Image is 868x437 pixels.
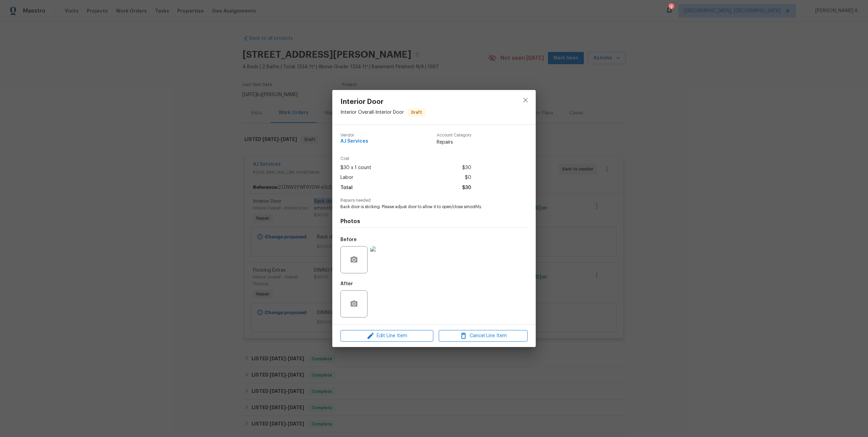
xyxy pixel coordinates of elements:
[340,281,353,286] h5: After
[342,332,431,340] span: Edit Line Item
[340,157,471,161] span: Cost
[437,139,471,146] span: Repairs
[340,330,433,342] button: Edit Line Item
[437,133,471,138] span: Account Category
[340,204,509,210] span: Back door is sticking. Please adjust door to allow it to open/close smoothly.
[340,198,528,203] span: Repairs needed
[340,163,371,173] span: $30 x 1 count
[441,332,526,340] span: Cancel Line Item
[340,237,357,242] h5: Before
[669,4,673,11] div: 1
[462,163,471,173] span: $30
[340,110,404,114] span: Interior Overall - Interior Door
[340,183,353,193] span: Total
[340,139,368,144] span: AJ Services
[340,133,368,138] span: Vendor
[517,92,534,108] button: close
[462,183,471,193] span: $30
[340,173,353,183] span: Labor
[409,109,425,116] span: Draft
[340,218,528,225] h4: Photos
[340,98,426,106] span: Interior Door
[439,330,528,342] button: Cancel Line Item
[465,173,471,183] span: $0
